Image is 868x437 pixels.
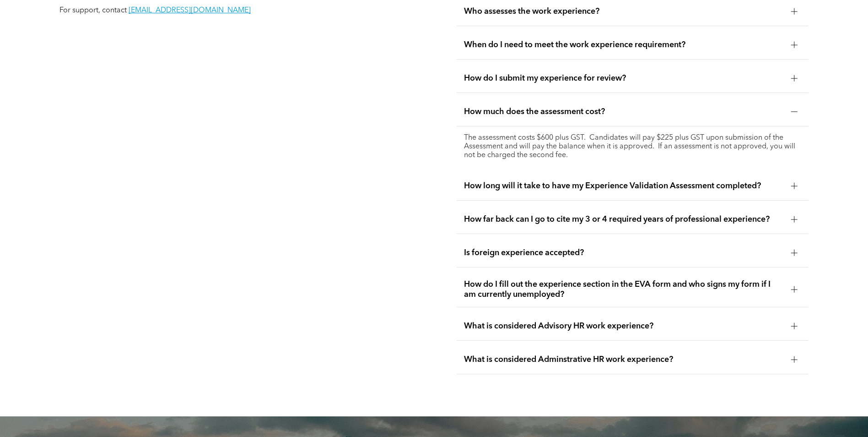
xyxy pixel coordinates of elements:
span: What is considered Adminstrative HR work experience? [464,355,784,365]
p: The assessment costs $600 plus GST. Candidates will pay $225 plus GST upon submission of the Asse... [464,134,801,160]
span: How far back can I go to cite my 3 or 4 required years of professional experience? [464,214,784,224]
span: When do I need to meet the work experience requirement? [464,40,784,50]
span: Is foreign experience accepted? [464,248,784,258]
span: For support, contact [59,7,127,14]
a: [EMAIL_ADDRESS][DOMAIN_NAME] [129,7,251,14]
span: What is considered Advisory HR work experience? [464,321,784,331]
span: How do I fill out the experience section in the EVA form and who signs my form if I am currently ... [464,279,784,300]
span: How long will it take to have my Experience Validation Assessment completed? [464,181,784,191]
span: How much does the assessment cost? [464,107,784,117]
span: How do I submit my experience for review? [464,73,784,83]
span: Who assesses the work experience? [464,6,784,16]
